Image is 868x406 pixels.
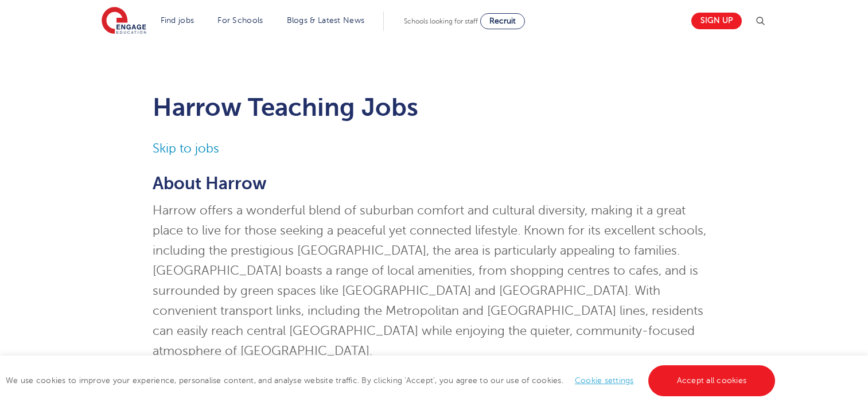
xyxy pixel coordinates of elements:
[153,201,715,361] p: Harrow offers a wonderful blend of suburban comfort and cultural diversity, making it a great pla...
[648,365,776,396] a: Accept all cookies
[6,376,778,385] span: We use cookies to improve your experience, personalise content, and analyse website traffic. By c...
[480,13,525,29] a: Recruit
[153,93,715,122] h1: Harrow Teaching Jobs
[287,16,365,25] a: Blogs & Latest News
[217,16,263,25] a: For Schools
[404,17,478,25] span: Schools looking for staff
[575,376,634,385] a: Cookie settings
[489,17,516,25] span: Recruit
[153,142,219,155] a: Skip to jobs
[161,16,194,25] a: Find jobs
[691,13,742,29] a: Sign up
[102,7,146,36] img: Engage Education
[153,174,267,193] b: About Harrow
